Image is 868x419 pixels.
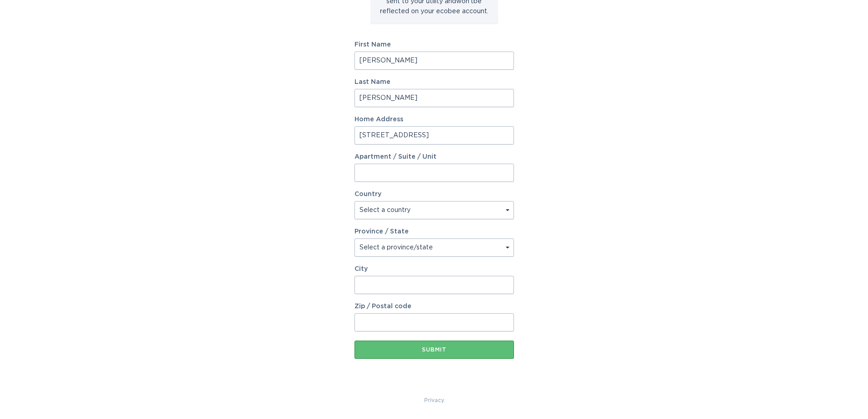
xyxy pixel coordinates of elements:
a: Privacy Policy & Terms of Use [424,395,444,405]
button: Submit [354,341,514,359]
label: City [354,266,514,272]
label: Last Name [354,79,514,85]
label: Zip / Postal code [354,303,514,310]
label: First Name [354,41,514,48]
div: Submit [359,347,509,352]
label: Province / State [354,228,409,235]
label: Apartment / Suite / Unit [354,154,514,160]
label: Home Address [354,116,514,123]
label: Country [354,191,381,197]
